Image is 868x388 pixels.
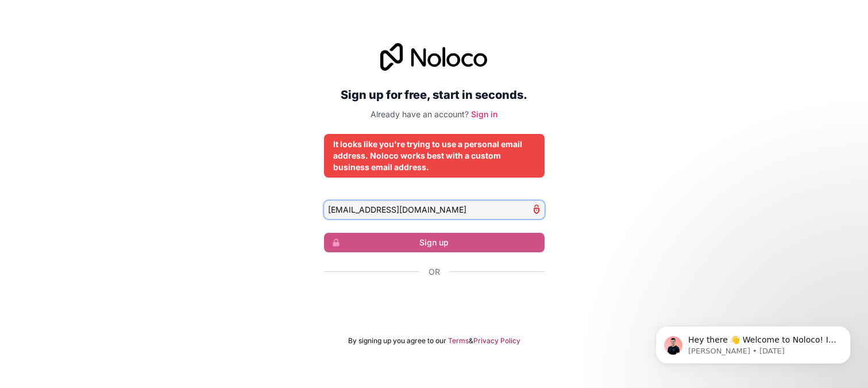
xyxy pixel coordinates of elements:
button: Sign up [324,233,545,252]
span: Already have an account? [371,109,469,119]
iframe: Intercom notifications message [638,302,868,382]
span: Or [429,266,440,278]
a: Sign in [471,109,497,119]
div: It looks like you're trying to use a personal email address. Noloco works best with a custom busi... [333,139,535,173]
span: By signing up you agree to our [348,336,446,345]
h2: Sign up for free, start in seconds. [324,84,545,105]
span: & [469,336,473,345]
a: Privacy Policy [473,336,520,345]
a: Terms [448,336,469,345]
input: Email address [324,201,545,219]
iframe: Bouton "Se connecter avec Google" [318,290,550,316]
